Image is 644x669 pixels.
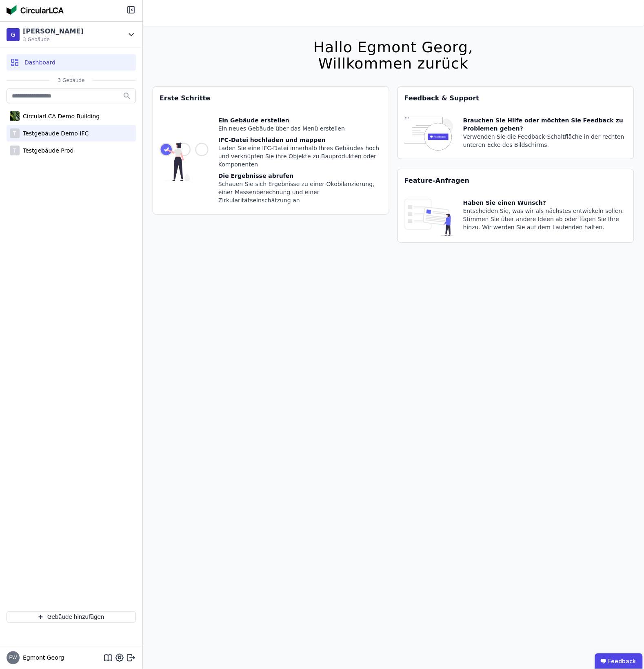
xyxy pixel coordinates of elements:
div: Ein neues Gebäude über das Menü erstellen [218,124,382,133]
div: T [10,128,20,138]
img: CircularLCA Demo Building [10,110,20,123]
div: Die Ergebnisse abrufen [218,172,382,180]
img: feature_request_tile-UiXE1qGU.svg [404,199,453,236]
span: EW [9,656,17,660]
img: getting_started_tile-DrF_GRSv.svg [160,116,209,208]
div: IFC-Datei hochladen und mappen [218,136,382,144]
button: Gebäude hinzufügen [7,611,136,623]
div: Laden Sie eine IFC-Datei innerhalb Ihres Gebäudes hoch und verknüpfen Sie ihre Objekte zu Bauprod... [218,144,382,168]
div: Ein Gebäude erstellen [218,116,382,124]
div: Erste Schritte [153,87,389,110]
div: Feature-Anfragen [398,169,634,192]
div: Willkommen zurück [313,55,473,72]
div: Brauchen Sie Hilfe oder möchten Sie Feedback zu Problemen geben? [463,116,627,133]
div: [PERSON_NAME] [23,27,84,36]
div: Hallo Egmont Georg, [313,39,473,55]
span: Dashboard [24,58,56,66]
span: 3 Gebäude [23,36,84,43]
div: Schauen Sie sich Ergebnisse zu einer Ökobilanzierung, einer Massenberechnung und einer Zirkularit... [218,180,382,204]
img: Concular [7,5,64,15]
div: Haben Sie einen Wunsch? [463,199,627,207]
div: Entscheiden Sie, was wir als nächstes entwickeln sollen. Stimmen Sie über andere Ideen ab oder fü... [463,207,627,231]
div: Verwenden Sie die Feedback-Schaltfläche in der rechten unteren Ecke des Bildschirms. [463,133,627,149]
div: Testgebäude Prod [20,146,73,155]
div: Testgebäude Demo IFC [20,129,89,137]
img: feedback-icon-HCTs5lye.svg [404,116,453,152]
div: T [10,146,20,155]
div: G [7,28,20,41]
span: Egmont Georg [20,654,64,662]
span: 3 Gebäude [50,77,93,84]
div: Feedback & Support [398,87,634,110]
div: CircularLCA Demo Building [20,112,100,120]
